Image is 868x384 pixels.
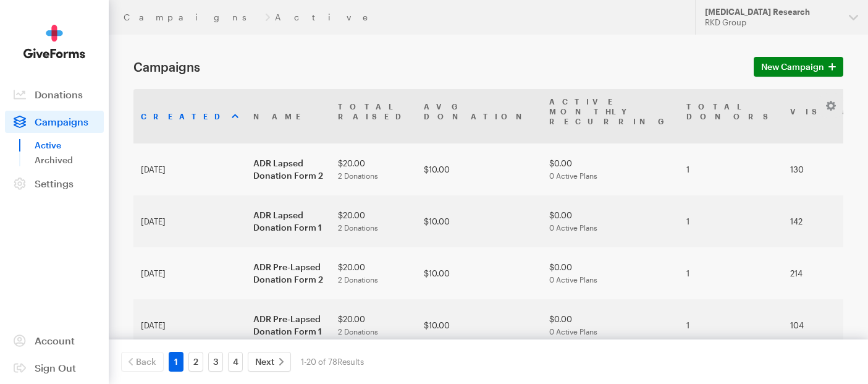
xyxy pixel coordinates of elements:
td: ADR Lapsed Donation Form 1 [246,195,331,247]
td: 1 [679,143,783,195]
a: 2 [188,352,203,372]
td: [DATE] [133,299,246,351]
td: $0.00 [542,299,679,351]
span: 0 Active Plans [549,171,597,180]
span: Results [337,357,364,367]
th: Visits: activate to sort column ascending [783,89,862,143]
td: [DATE] [133,143,246,195]
td: 214 [783,247,862,299]
span: 2 Donations [338,275,378,284]
a: Active [35,138,104,153]
td: 104 [783,299,862,351]
a: Donations [5,83,104,106]
td: $20.00 [331,143,416,195]
img: GiveForms [23,25,85,59]
td: [DATE] [133,247,246,299]
span: Campaigns [35,116,88,127]
a: Sign Out [5,357,104,379]
td: $0.00 [542,195,679,247]
td: [DATE] [133,195,246,247]
td: 142 [783,195,862,247]
span: Donations [35,88,83,100]
td: ADR Lapsed Donation Form 2 [246,143,331,195]
th: AvgDonation: activate to sort column ascending [416,89,542,143]
th: TotalDonors: activate to sort column ascending [679,89,783,143]
td: $0.00 [542,247,679,299]
td: $10.00 [416,143,542,195]
td: 1 [679,299,783,351]
span: 0 Active Plans [549,223,597,232]
a: 4 [228,352,243,372]
a: Account [5,330,104,352]
td: $10.00 [416,299,542,351]
span: 0 Active Plans [549,275,597,284]
h1: Campaigns [133,59,739,74]
div: RKD Group [705,17,839,28]
div: [MEDICAL_DATA] Research [705,7,839,17]
a: New Campaign [754,57,843,77]
td: $20.00 [331,195,416,247]
td: $0.00 [542,143,679,195]
a: Settings [5,173,104,195]
span: New Campaign [761,59,824,74]
td: 1 [679,195,783,247]
th: Active MonthlyRecurring: activate to sort column ascending [542,89,679,143]
div: 1-20 of 78 [301,352,364,372]
span: 2 Donations [338,171,378,180]
th: Created: activate to sort column ascending [133,89,246,143]
td: 130 [783,143,862,195]
td: 1 [679,247,783,299]
a: Campaigns [5,111,104,133]
a: Archived [35,153,104,168]
span: Next [255,354,274,369]
td: ADR Pre-Lapsed Donation Form 2 [246,247,331,299]
td: $10.00 [416,195,542,247]
td: $20.00 [331,299,416,351]
td: $10.00 [416,247,542,299]
span: 2 Donations [338,223,378,232]
span: 0 Active Plans [549,327,597,336]
span: 2 Donations [338,327,378,336]
th: Name: activate to sort column ascending [246,89,331,143]
a: Next [248,352,291,372]
a: 3 [208,352,223,372]
td: $20.00 [331,247,416,299]
span: Sign Out [35,362,76,373]
a: Campaigns [124,12,260,22]
span: Account [35,335,75,346]
span: Settings [35,177,74,189]
td: ADR Pre-Lapsed Donation Form 1 [246,299,331,351]
th: TotalRaised: activate to sort column ascending [331,89,416,143]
